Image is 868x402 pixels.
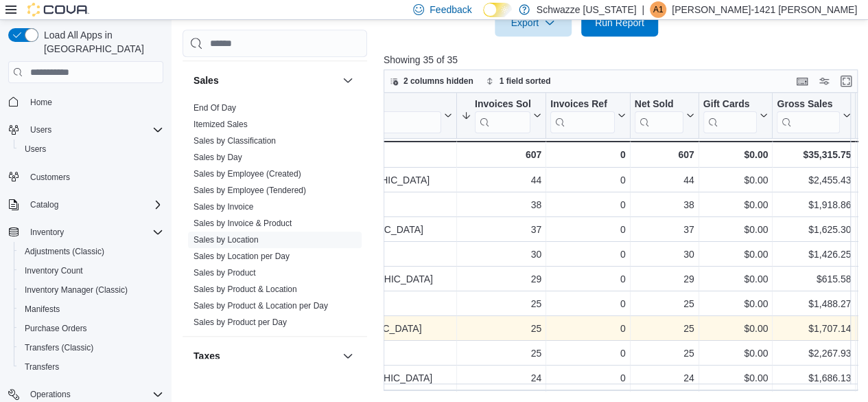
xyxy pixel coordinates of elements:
[3,120,169,139] button: Users
[3,91,169,111] button: Home
[193,267,256,278] span: Sales by Product
[193,301,328,311] a: Sales by Product & Location per Day
[25,169,75,186] a: Customers
[25,361,59,372] span: Transfers
[14,300,169,319] button: Manifests
[14,242,169,261] button: Adjustments (Classic)
[30,124,51,135] span: Users
[193,284,297,294] a: Sales by Product & Location
[19,263,163,279] span: Inventory Count
[14,261,169,280] button: Inventory Count
[25,93,163,110] span: Home
[19,359,163,375] span: Transfers
[30,227,64,238] span: Inventory
[384,53,863,67] p: Showing 35 of 35
[193,219,292,228] a: Sales by Invoice & Product
[19,339,163,356] span: Transfers (Classic)
[14,357,169,377] button: Transfers
[703,146,768,163] div: $0.00
[193,103,236,113] a: End Of Day
[550,146,625,163] div: 0
[25,94,58,111] a: Home
[14,338,169,357] button: Transfers (Classic)
[193,135,276,146] span: Sales by Classification
[193,349,337,363] button: Taxes
[193,234,259,245] span: Sales by Location
[193,251,290,262] span: Sales by Location per Day
[461,146,541,163] div: 607
[193,186,306,195] a: Sales by Employee (Tendered)
[25,122,163,138] span: Users
[193,120,248,129] a: Itemized Sales
[483,3,512,17] input: Dark Mode
[193,317,287,328] span: Sales by Product per Day
[193,153,242,162] a: Sales by Day
[25,304,60,315] span: Manifests
[193,201,253,212] span: Sales by Invoice
[30,97,52,108] span: Home
[25,323,87,334] span: Purchase Orders
[296,146,452,163] div: Totals
[193,218,292,229] span: Sales by Invoice & Product
[19,301,65,317] a: Manifests
[19,359,64,375] a: Transfers
[193,152,242,163] span: Sales by Day
[25,224,69,241] button: Inventory
[19,339,99,356] a: Transfers (Classic)
[816,73,832,89] button: Display options
[25,197,64,213] button: Catalog
[25,265,83,276] span: Inventory Count
[25,144,46,155] span: Users
[794,73,810,89] button: Keyboard shortcuts
[19,282,163,298] span: Inventory Manager (Classic)
[340,348,356,364] button: Taxes
[19,282,133,298] a: Inventory Manager (Classic)
[3,167,169,187] button: Customers
[193,300,328,311] span: Sales by Product & Location per Day
[193,252,290,261] a: Sales by Location per Day
[193,235,259,245] a: Sales by Location
[25,246,104,257] span: Adjustments (Classic)
[19,243,110,260] a: Adjustments (Classic)
[25,197,163,213] span: Catalog
[193,284,297,295] span: Sales by Product & Location
[483,17,484,18] span: Dark Mode
[672,1,857,18] p: [PERSON_NAME]-1421 [PERSON_NAME]
[193,168,301,179] span: Sales by Employee (Created)
[27,3,89,16] img: Cova
[30,199,58,210] span: Catalog
[25,168,163,186] span: Customers
[193,119,248,130] span: Itemized Sales
[183,100,367,336] div: Sales
[537,1,637,18] p: Schwazze [US_STATE]
[193,349,220,363] h3: Taxes
[3,223,169,242] button: Inventory
[25,122,57,138] button: Users
[430,3,471,16] span: Feedback
[19,141,51,157] a: Users
[38,28,163,56] span: Load All Apps in [GEOGRAPHIC_DATA]
[14,280,169,300] button: Inventory Manager (Classic)
[19,320,163,337] span: Purchase Orders
[193,74,219,87] h3: Sales
[642,1,644,18] p: |
[340,72,356,89] button: Sales
[19,301,163,317] span: Manifests
[30,389,71,400] span: Operations
[650,1,666,18] div: Amanda-1421 Lyons
[193,317,287,327] a: Sales by Product per Day
[193,202,253,212] a: Sales by Invoice
[14,139,169,159] button: Users
[193,136,276,146] a: Sales by Classification
[19,263,89,279] a: Inventory Count
[19,320,93,337] a: Purchase Orders
[19,141,163,157] span: Users
[19,243,163,260] span: Adjustments (Classic)
[193,169,301,179] a: Sales by Employee (Created)
[193,185,306,196] span: Sales by Employee (Tendered)
[14,319,169,338] button: Purchase Orders
[777,146,851,163] div: $35,315.75
[480,73,556,89] button: 1 field sorted
[25,284,128,295] span: Inventory Manager (Classic)
[25,224,163,241] span: Inventory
